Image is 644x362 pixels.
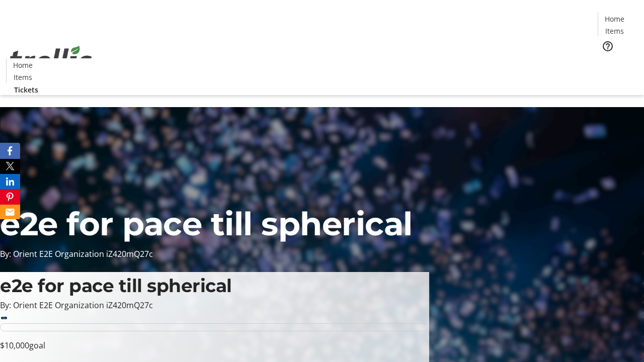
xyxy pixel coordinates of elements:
span: Tickets [606,58,630,69]
a: Home [7,60,39,70]
a: Items [7,72,39,82]
a: Items [598,26,630,36]
span: Home [13,60,33,70]
a: Tickets [598,58,638,69]
span: Tickets [14,84,38,95]
img: Orient E2E Organization iZ420mQ27c's Logo [6,35,96,85]
span: Items [14,72,32,82]
a: Home [598,14,630,24]
button: Help [598,36,618,56]
a: Tickets [6,84,46,95]
span: Items [605,26,624,36]
span: Home [605,14,624,24]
